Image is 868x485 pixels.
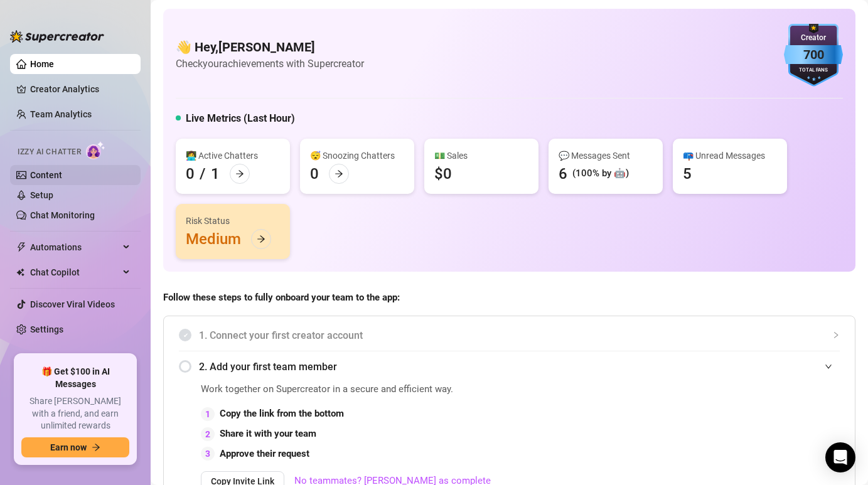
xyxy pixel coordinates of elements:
[179,320,840,351] div: 1. Connect your first creator account
[30,210,95,220] a: Chat Monitoring
[199,328,840,343] span: 1. Connect your first creator account
[176,38,364,56] h4: 👋 Hey, [PERSON_NAME]
[50,442,87,452] span: Earn now
[434,149,528,163] div: 💵 Sales
[201,427,215,441] div: 2
[16,268,24,277] img: Chat Copilot
[201,407,215,421] div: 1
[186,164,195,184] div: 0
[784,67,843,75] div: Total Fans
[220,428,316,439] strong: Share it with your team
[201,382,557,397] span: Work together on Supercreator in a secure and efficient way.
[257,235,265,243] span: arrow-right
[186,111,295,126] h5: Live Metrics (Last Hour)
[86,141,105,159] img: AI Chatter
[434,164,452,184] div: $0
[163,292,400,303] strong: Follow these steps to fully onboard your team to the app:
[235,169,244,178] span: arrow-right
[30,59,54,69] a: Home
[683,164,692,184] div: 5
[683,149,777,163] div: 📪 Unread Messages
[784,32,843,44] div: Creator
[335,169,343,178] span: arrow-right
[10,30,104,43] img: logo-BBDzfeDw.svg
[559,149,653,163] div: 💬 Messages Sent
[30,109,92,119] a: Team Analytics
[784,45,843,65] div: 700
[220,448,309,459] strong: Approve their request
[18,146,81,158] span: Izzy AI Chatter
[179,351,840,382] div: 2. Add your first team member
[310,164,319,184] div: 0
[211,164,220,184] div: 1
[186,214,280,228] div: Risk Status
[220,408,344,419] strong: Copy the link from the bottom
[784,24,843,87] img: blue-badge-DgoSNQY1.svg
[176,56,364,72] article: Check your achievements with Supercreator
[559,164,567,184] div: 6
[310,149,404,163] div: 😴 Snoozing Chatters
[825,442,855,472] div: Open Intercom Messenger
[201,447,215,461] div: 3
[30,299,115,309] a: Discover Viral Videos
[21,366,129,390] span: 🎁 Get $100 in AI Messages
[30,79,131,99] a: Creator Analytics
[832,331,840,339] span: collapsed
[16,242,26,252] span: thunderbolt
[30,324,63,334] a: Settings
[30,262,119,282] span: Chat Copilot
[21,395,129,432] span: Share [PERSON_NAME] with a friend, and earn unlimited rewards
[199,359,840,375] span: 2. Add your first team member
[825,363,832,370] span: expanded
[92,443,100,452] span: arrow-right
[186,149,280,163] div: 👩‍💻 Active Chatters
[21,437,129,457] button: Earn nowarrow-right
[30,170,62,180] a: Content
[572,166,629,181] div: (100% by 🤖)
[30,237,119,257] span: Automations
[30,190,53,200] a: Setup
